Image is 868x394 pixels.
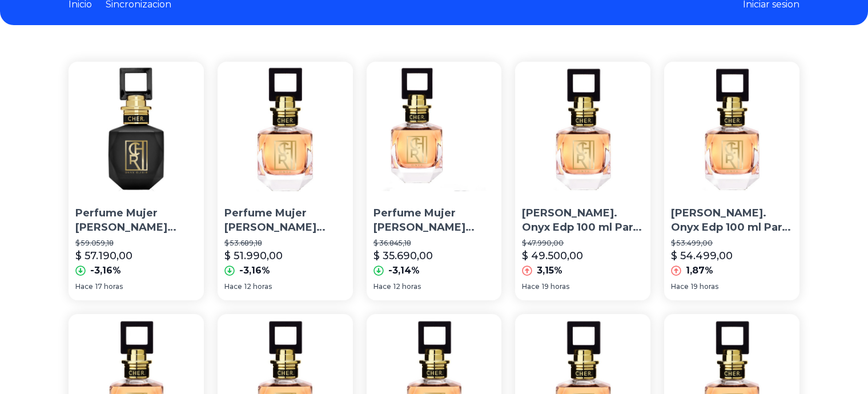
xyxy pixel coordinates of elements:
[522,248,583,264] p: $ 49.500,00
[373,282,391,291] span: Hace
[75,239,197,248] p: $ 59.059,18
[244,282,272,291] span: 12 horas
[373,239,495,248] p: $ 36.845,18
[218,62,353,197] img: Perfume Mujer Cher Onyx 100 Ml Edp
[224,206,346,235] p: Perfume Mujer [PERSON_NAME] Onyx 100 Ml Edp
[75,282,93,291] span: Hace
[218,62,353,300] a: Perfume Mujer Cher Onyx 100 Ml EdpPerfume Mujer [PERSON_NAME] Onyx 100 Ml Edp$ 53.689,18$ 51.990,...
[542,282,569,291] span: 19 horas
[664,62,799,300] a: Cher. Onyx Edp 100 ml Para Mujer [PERSON_NAME]. Onyx Edp 100 ml Para Mujer$ 53.499,00$ 54.499,001...
[373,206,495,235] p: Perfume Mujer [PERSON_NAME] Onyx 50 Ml Edp
[69,62,204,300] a: Perfume Mujer Cher Onyx Elixir 100 Ml EdpPerfume Mujer [PERSON_NAME] Onyx Elixir 100 Ml Edp$ 59.0...
[522,282,540,291] span: Hace
[691,282,718,291] span: 19 horas
[671,282,689,291] span: Hace
[367,62,502,300] a: Perfume Mujer Cher Onyx 50 Ml EdpPerfume Mujer [PERSON_NAME] Onyx 50 Ml Edp$ 36.845,18$ 35.690,00...
[671,248,733,264] p: $ 54.499,00
[515,62,650,197] img: Cher. Onyx Edp 100 ml Para Mujer
[522,239,644,248] p: $ 47.990,00
[367,62,502,197] img: Perfume Mujer Cher Onyx 50 Ml Edp
[671,239,793,248] p: $ 53.499,00
[686,264,713,278] p: 1,87%
[95,282,123,291] span: 17 horas
[664,62,799,197] img: Cher. Onyx Edp 100 ml Para Mujer
[75,206,197,235] p: Perfume Mujer [PERSON_NAME] Onyx Elixir 100 Ml Edp
[224,239,346,248] p: $ 53.689,18
[515,62,650,300] a: Cher. Onyx Edp 100 ml Para Mujer [PERSON_NAME]. Onyx Edp 100 ml Para Mujer$ 47.990,00$ 49.500,003...
[75,248,132,264] p: $ 57.190,00
[224,282,242,291] span: Hace
[671,206,793,235] p: [PERSON_NAME]. Onyx Edp 100 ml Para Mujer
[239,264,270,278] p: -3,16%
[69,62,204,197] img: Perfume Mujer Cher Onyx Elixir 100 Ml Edp
[373,248,433,264] p: $ 35.690,00
[388,264,420,278] p: -3,14%
[393,282,421,291] span: 12 horas
[90,264,121,278] p: -3,16%
[522,206,644,235] p: [PERSON_NAME]. Onyx Edp 100 ml Para Mujer
[537,264,562,278] p: 3,15%
[224,248,283,264] p: $ 51.990,00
